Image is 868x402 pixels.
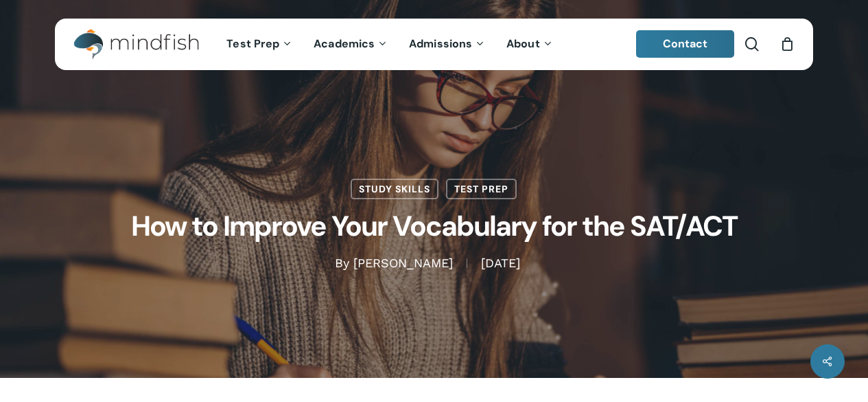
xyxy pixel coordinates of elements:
a: [PERSON_NAME] [353,256,453,270]
a: About [496,38,564,50]
a: Study Skills [351,179,438,199]
a: Cart [779,36,795,52]
a: Test Prep [216,38,303,50]
span: [DATE] [467,258,534,268]
nav: Main Menu [216,19,563,70]
header: Main Menu [55,19,813,70]
span: Academics [314,36,375,51]
a: Academics [303,38,399,50]
span: About [506,36,540,51]
span: Contact [663,36,708,51]
span: Test Prep [226,36,279,51]
h1: How to Improve Your Vocabulary for the SAT/ACT [91,199,777,255]
a: Contact [636,30,735,58]
a: Admissions [399,38,496,50]
span: Admissions [409,36,472,51]
span: By [335,258,349,268]
a: Test Prep [446,179,517,199]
